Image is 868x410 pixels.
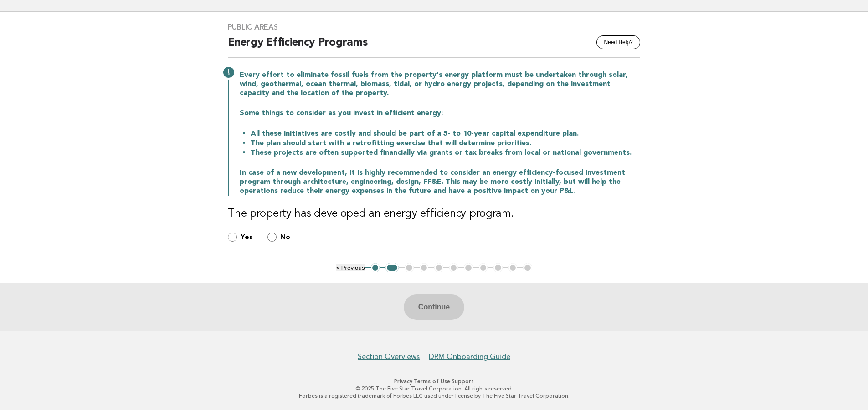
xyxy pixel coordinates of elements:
[394,378,412,385] a: Privacy
[371,263,380,273] button: 1
[336,264,365,271] button: < Previous
[251,129,640,138] li: All these initiatives are costly and should be part of a 5- to 10-year capital expenditure plan.
[228,207,640,221] h3: The property has developed an energy efficiency program.
[155,378,713,385] p: · ·
[596,35,640,49] button: Need Help?
[228,23,640,32] h3: Public Areas
[358,352,420,361] a: Section Overviews
[414,378,450,385] a: Terms of Use
[155,392,713,400] p: Forbes is a registered trademark of Forbes LLC used under license by The Five Star Travel Corpora...
[251,148,640,157] li: These projects are often supported financially via grants or tax breaks from local or national go...
[241,233,253,241] b: Yes
[280,233,290,241] b: No
[429,352,510,361] a: DRM Onboarding Guide
[251,138,640,148] li: The plan should start with a retrofitting exercise that will determine priorities.
[155,385,713,392] p: © 2025 The Five Star Travel Corporation. All rights reserved.
[452,378,474,385] a: Support
[385,263,399,273] button: 2
[240,109,640,118] p: Some things to consider as you invest in efficient energy:
[240,71,640,98] p: Every effort to eliminate fossil fuels from the property's energy platform must be undertaken thr...
[228,35,640,58] h2: Energy Efficiency Programs
[240,168,640,196] p: In case of a new development, it is highly recommended to consider an energy efficiency-focused i...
